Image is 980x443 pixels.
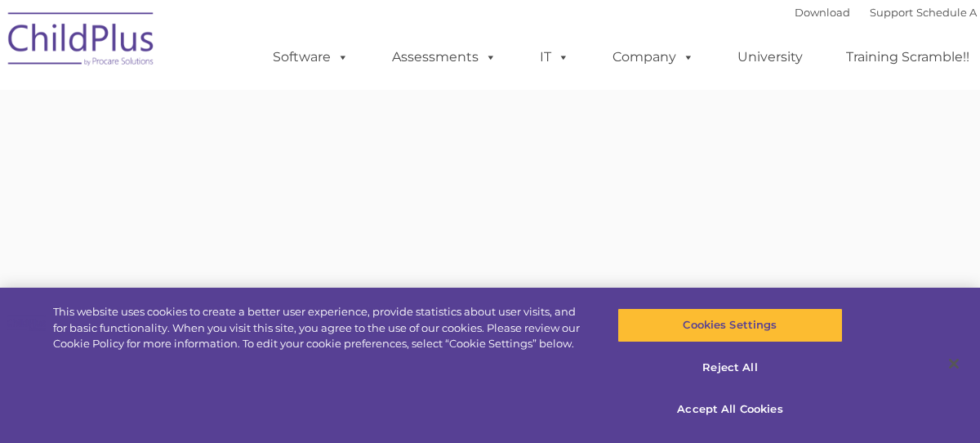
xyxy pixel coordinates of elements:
[523,41,586,74] a: IT
[795,6,850,19] a: Download
[936,346,972,382] button: Close
[870,6,913,19] a: Support
[617,392,843,427] button: Accept All Cookies
[617,351,843,385] button: Reject All
[256,41,365,74] a: Software
[596,41,710,74] a: Company
[376,41,513,74] a: Assessments
[721,41,819,74] a: University
[53,304,588,352] div: This website uses cookies to create a better user experience, provide statistics about user visit...
[617,308,843,342] button: Cookies Settings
